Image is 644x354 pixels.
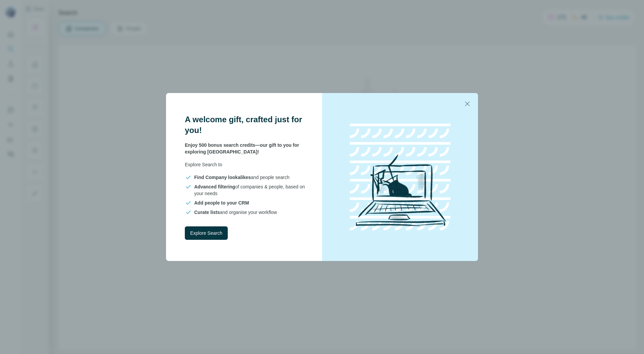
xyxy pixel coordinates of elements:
button: Explore Search [185,226,228,240]
span: of companies & people, based on your needs [194,183,306,197]
img: laptop [340,117,461,237]
span: Advanced filtering [194,184,235,189]
span: Add people to your CRM [194,200,249,206]
p: Enjoy 500 bonus search credits—our gift to you for exploring [GEOGRAPHIC_DATA]! [185,142,306,155]
span: Find Company lookalikes [194,175,251,180]
span: Curate lists [194,210,220,215]
span: and people search [194,174,289,181]
h3: A welcome gift, crafted just for you! [185,114,306,136]
span: and organise your workflow [194,209,277,216]
p: Explore Search to [185,161,306,168]
span: Explore Search [190,230,222,236]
